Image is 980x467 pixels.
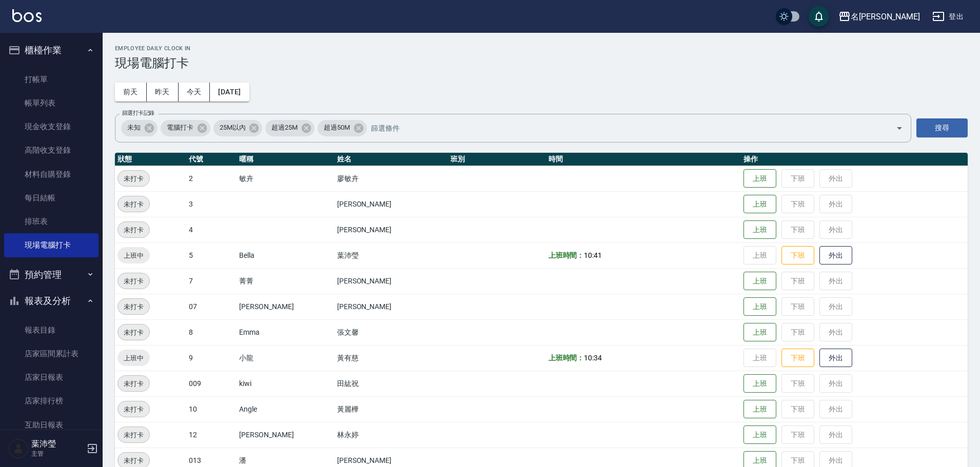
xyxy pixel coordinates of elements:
[186,319,237,345] td: 8
[186,371,237,396] td: 009
[31,439,84,449] h5: 葉沛瑩
[448,153,545,166] th: 班別
[851,10,920,23] div: 名[PERSON_NAME]
[4,91,99,115] a: 帳單列表
[265,120,315,136] div: 超過25M
[4,389,99,413] a: 店家排行榜
[186,422,237,448] td: 12
[8,438,29,459] img: Person
[4,68,99,91] a: 打帳單
[4,342,99,366] a: 店家區間累計表
[210,83,249,101] button: [DATE]
[584,354,602,362] span: 10:34
[237,345,334,371] td: 小龍
[335,153,448,166] th: 姓名
[335,294,448,319] td: [PERSON_NAME]
[743,297,776,316] button: 上班
[546,153,741,166] th: 時間
[118,173,149,184] span: 未打卡
[4,233,99,257] a: 現場電腦打卡
[741,153,968,166] th: 操作
[118,199,149,210] span: 未打卡
[118,430,149,440] span: 未打卡
[335,191,448,217] td: [PERSON_NAME]
[781,349,814,368] button: 下班
[118,301,149,312] span: 未打卡
[335,242,448,268] td: 葉沛瑩
[115,56,968,70] h3: 現場電腦打卡
[368,119,878,137] input: 篩選條件
[161,123,200,133] span: 電腦打卡
[186,345,237,371] td: 9
[117,250,150,261] span: 上班中
[743,272,776,291] button: 上班
[4,413,99,437] a: 互助日報表
[122,109,154,117] label: 篩選打卡記錄
[186,268,237,294] td: 7
[186,191,237,217] td: 3
[186,242,237,268] td: 5
[4,366,99,389] a: 店家日報表
[213,123,252,133] span: 25M以內
[237,371,334,396] td: kiwi
[4,210,99,233] a: 排班表
[118,327,149,338] span: 未打卡
[4,37,99,64] button: 櫃檯作業
[743,169,776,188] button: 上班
[237,153,334,166] th: 暱稱
[4,261,99,288] button: 預約管理
[809,6,829,27] button: save
[118,378,149,389] span: 未打卡
[4,163,99,186] a: 材料自購登錄
[213,120,263,136] div: 25M以內
[743,220,776,239] button: 上班
[237,319,334,345] td: Emma
[118,225,149,235] span: 未打卡
[819,349,852,368] button: 外出
[161,120,210,136] div: 電腦打卡
[891,120,908,136] button: Open
[318,123,356,133] span: 超過50M
[318,120,367,136] div: 超過50M
[186,217,237,242] td: 4
[118,276,149,287] span: 未打卡
[117,353,150,363] span: 上班中
[121,120,158,136] div: 未知
[115,45,968,52] h2: Employee Daily Clock In
[584,251,602,259] span: 10:41
[4,138,99,162] a: 高階收支登錄
[916,118,968,137] button: 搜尋
[237,396,334,422] td: Angle
[335,268,448,294] td: [PERSON_NAME]
[4,318,99,342] a: 報表目錄
[147,83,179,101] button: 昨天
[4,186,99,210] a: 每日結帳
[834,6,924,27] button: 名[PERSON_NAME]
[743,400,776,419] button: 上班
[335,422,448,448] td: 林永婷
[115,153,186,166] th: 狀態
[548,251,584,259] b: 上班時間：
[118,455,149,466] span: 未打卡
[335,396,448,422] td: 黃麗樺
[928,7,968,26] button: 登出
[31,449,84,458] p: 主管
[179,83,210,101] button: 今天
[819,246,852,265] button: 外出
[115,83,147,101] button: 前天
[118,404,149,415] span: 未打卡
[335,371,448,396] td: 田紘祝
[186,294,237,319] td: 07
[335,345,448,371] td: 黃有慈
[237,422,334,448] td: [PERSON_NAME]
[335,166,448,191] td: 廖敏卉
[4,288,99,314] button: 報表及分析
[237,294,334,319] td: [PERSON_NAME]
[237,242,334,268] td: Bella
[186,166,237,191] td: 2
[12,9,42,22] img: Logo
[743,195,776,214] button: 上班
[335,217,448,242] td: [PERSON_NAME]
[186,396,237,422] td: 10
[743,323,776,342] button: 上班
